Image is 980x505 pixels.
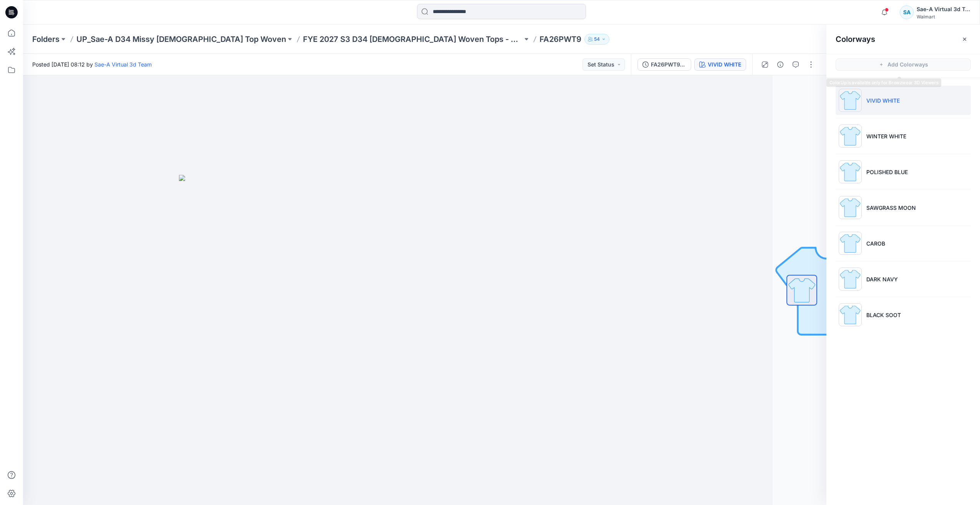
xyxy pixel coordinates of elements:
[708,60,741,69] div: VIVID WHITE
[866,275,898,283] p: DARK NAVY
[774,58,786,71] button: Details
[584,34,609,45] button: 54
[839,125,862,148] img: WINTER WHITE
[866,168,908,176] p: POLISHED BLUE
[839,89,862,112] img: VIVID WHITE
[303,34,523,45] a: FYE 2027 S3 D34 [DEMOGRAPHIC_DATA] Woven Tops - Sae-A
[866,239,885,248] p: CAROB
[773,236,880,344] img: No Outline
[839,196,862,219] img: SAWGRASS MOON
[694,58,746,71] button: VIVID WHITE
[917,14,970,20] div: Walmart
[839,232,862,255] img: CAROB
[839,303,862,326] img: BLACK SOOT
[839,160,862,183] img: POLISHED BLUE
[787,276,816,305] img: All colorways
[637,58,691,71] button: FA26PWT9_FULL COLORWAYS
[32,60,152,68] span: Posted [DATE] 08:12 by
[651,60,686,69] div: FA26PWT9_FULL COLORWAYS
[917,5,970,14] div: Sae-A Virtual 3d Team
[866,311,901,319] p: BLACK SOOT
[32,34,60,45] a: Folders
[836,35,875,44] h2: Colorways
[540,34,581,45] p: FA26PWT9
[866,96,900,105] p: VIVID WHITE
[866,204,916,212] p: SAWGRASS MOON
[900,5,914,19] div: SA
[839,267,862,291] img: DARK NAVY
[866,132,906,140] p: WINTER WHITE
[594,35,600,43] p: 54
[76,34,286,45] a: UP_Sae-A D34 Missy [DEMOGRAPHIC_DATA] Top Woven
[179,175,563,505] img: eyJhbGciOiJIUzI1NiIsImtpZCI6IjAiLCJzbHQiOiJzZXMiLCJ0eXAiOiJKV1QifQ.eyJkYXRhIjp7InR5cGUiOiJzdG9yYW...
[94,61,152,68] a: Sae-A Virtual 3d Team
